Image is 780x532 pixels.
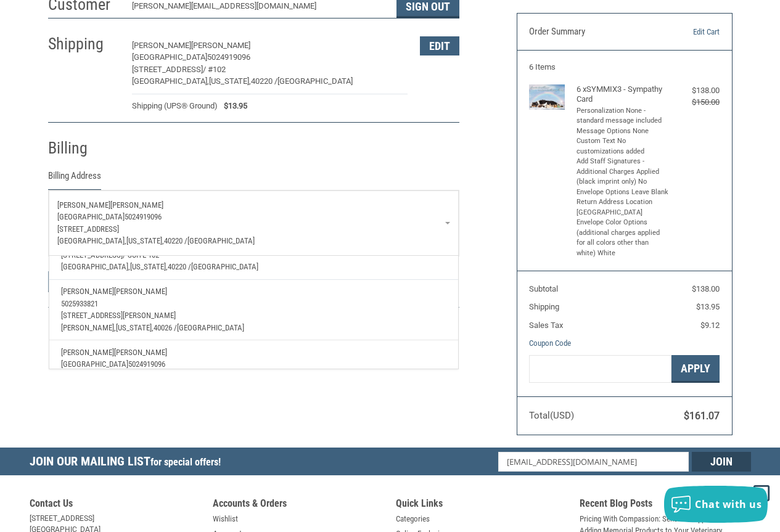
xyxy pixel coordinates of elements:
span: $13.95 [696,302,720,311]
span: [US_STATE], [130,262,168,271]
span: [US_STATE], [126,236,164,245]
a: Coupon Code [529,338,571,348]
a: Enter or select a different address [49,190,459,256]
span: [GEOGRAPHIC_DATA] [187,236,255,245]
span: [GEOGRAPHIC_DATA] [61,359,128,369]
a: Categories [396,513,430,525]
li: Return Address Location [GEOGRAPHIC_DATA] [577,197,669,218]
span: Sales Tax [529,321,563,330]
span: $13.95 [218,100,247,112]
span: [PERSON_NAME] [114,348,167,357]
span: Chat with us [695,497,762,511]
h2: Shipping [48,34,120,54]
button: Apply [671,355,720,383]
span: [PERSON_NAME], [61,323,116,332]
span: [PERSON_NAME] [110,200,163,210]
span: Shipping (UPS® Ground) [132,100,218,112]
span: 40026 / [154,323,177,332]
span: [STREET_ADDRESS][PERSON_NAME] [61,311,176,320]
span: Total (USD) [529,410,574,421]
li: Envelope Options Leave Blank [577,187,669,198]
h5: Join Our Mailing List [30,448,227,479]
h5: Recent Blog Posts [580,497,751,513]
button: Edit [420,36,459,55]
h2: Payment [48,313,120,334]
span: [US_STATE], [116,323,154,332]
li: Envelope Color Options (additional charges applied for all colors other than white) White [577,218,669,258]
span: 5025933821 [61,299,98,308]
span: [GEOGRAPHIC_DATA], [57,236,126,245]
li: Add Staff Signatures - Additional Charges Applied (black imprint only) No [577,157,669,187]
div: $150.00 [672,96,720,108]
li: Message Options None [577,126,669,137]
span: [US_STATE], [209,76,251,86]
span: [GEOGRAPHIC_DATA] [177,323,244,332]
span: [PERSON_NAME] [132,41,191,50]
span: 5024919096 [125,212,162,221]
li: Custom Text No customizations added [577,136,669,157]
a: [PERSON_NAME][PERSON_NAME][GEOGRAPHIC_DATA]5024919096[STREET_ADDRESS][GEOGRAPHIC_DATA],[US_STATE]... [55,340,452,401]
h5: Contact Us [30,497,201,513]
span: 40220 / [164,236,187,245]
button: Continue [48,271,114,292]
span: $138.00 [692,284,720,293]
span: [STREET_ADDRESS] [132,65,203,74]
span: [GEOGRAPHIC_DATA] [132,52,207,62]
span: 40220 / [251,76,277,86]
span: Subtotal [529,284,558,293]
span: Shipping [529,302,559,311]
span: [GEOGRAPHIC_DATA] [277,76,353,86]
span: / #102 [203,65,226,74]
span: [GEOGRAPHIC_DATA] [191,262,258,271]
a: [PERSON_NAME][PERSON_NAME]5025933821[STREET_ADDRESS][PERSON_NAME][PERSON_NAME],[US_STATE],40026 /... [55,280,452,340]
a: Wishlist [213,513,238,525]
span: [PERSON_NAME] [57,200,110,210]
h4: 6 x SYMMIX3 - Sympathy Card [577,84,669,105]
h3: 6 Items [529,62,720,72]
span: [STREET_ADDRESS] [57,224,119,234]
h2: Billing [48,138,120,158]
span: $9.12 [700,321,720,330]
span: for special offers! [150,456,221,468]
legend: Billing Address [48,169,101,189]
a: Edit Cart [659,26,720,38]
input: Gift Certificate or Coupon Code [529,355,671,383]
h3: Order Summary [529,26,659,38]
div: $138.00 [672,84,720,97]
h5: Accounts & Orders [213,497,384,513]
span: $161.07 [684,410,720,422]
span: [PERSON_NAME] [114,287,167,296]
span: 40220 / [168,262,191,271]
span: 5024919096 [128,359,165,369]
input: Join [692,452,751,472]
span: [GEOGRAPHIC_DATA], [61,262,130,271]
span: [PERSON_NAME] [61,348,114,357]
span: [GEOGRAPHIC_DATA], [132,76,209,86]
input: Email [498,452,689,472]
button: Chat with us [664,486,768,523]
span: [PERSON_NAME] [61,287,114,296]
span: [PERSON_NAME] [191,41,250,50]
span: 5024919096 [207,52,250,62]
h5: Quick Links [396,497,567,513]
li: Personalization None - standard message included [577,106,669,126]
span: [GEOGRAPHIC_DATA] [57,212,125,221]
